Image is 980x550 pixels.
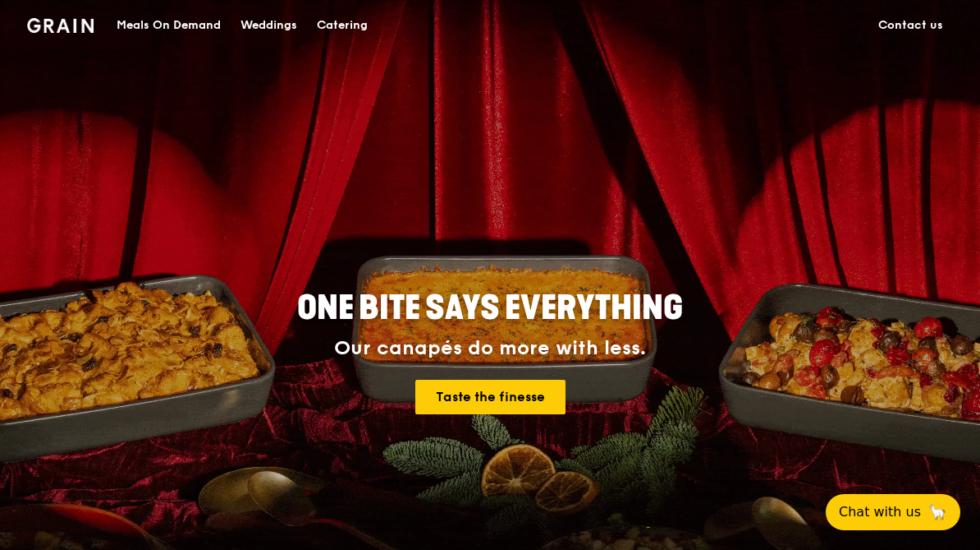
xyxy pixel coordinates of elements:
img: Grain [27,18,94,33]
a: Catering [307,1,378,50]
span: 🦙 [927,502,947,522]
div: Weddings [240,1,297,50]
a: Contact us [868,1,953,50]
span: ONE BITE SAYS EVERYTHING [297,289,683,328]
button: Chat with us🦙 [826,494,960,530]
span: Chat with us [839,502,921,522]
div: Our canapés do more with less. [195,337,785,360]
a: Taste the finesse [415,380,566,414]
div: Meals On Demand [117,1,221,50]
a: Weddings [231,1,307,50]
div: Catering [317,1,368,50]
